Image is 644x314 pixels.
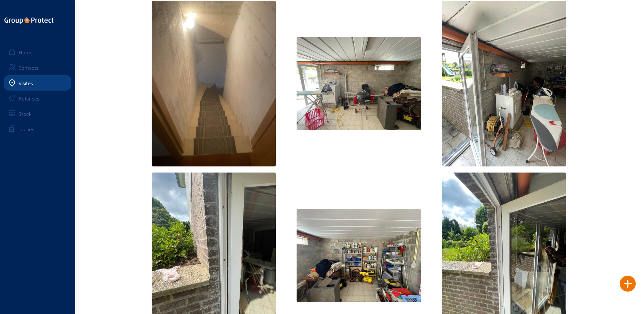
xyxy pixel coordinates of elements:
[4,17,53,24] img: logo-oneline.png
[297,209,421,302] img: 06434b76-0569-f7a0-eccb-4a451c604a4b.jpeg
[19,49,33,55] div: Home
[19,95,39,101] div: Relances
[19,111,32,117] div: Stock
[19,126,34,132] div: Tâches
[4,121,71,137] a: Tâches
[4,44,71,60] a: Home
[442,1,566,166] img: 8bdb83e8-3b29-4793-1dd7-fe39d93989c6.jpeg
[19,80,33,86] div: Visites
[4,75,71,91] a: Visites
[297,37,421,130] img: bf93f1a7-d819-b2b2-a0f2-1b45378fce2d.jpeg
[19,65,38,71] div: Contacts
[4,60,71,75] a: Contacts
[4,106,71,121] a: Stock
[4,91,71,106] a: Relances
[152,1,276,166] img: ab8c7790-5607-92e0-e85d-83c5926a792f.jpeg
